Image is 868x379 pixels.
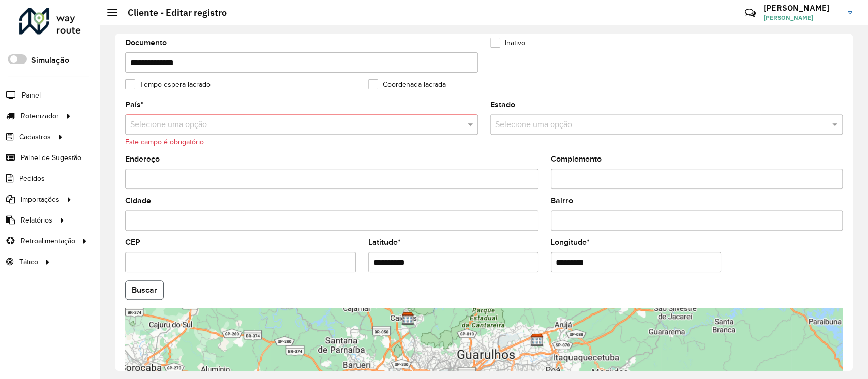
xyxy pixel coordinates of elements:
[368,79,446,90] label: Coordenada lacrada
[125,280,164,300] button: Buscar
[530,333,544,346] img: CDD Guarulhos
[125,138,204,146] formly-validation-message: Este campo é obrigatório
[490,99,515,111] label: Estado
[117,7,227,18] h2: Cliente - Editar registro
[125,79,211,90] label: Tempo espera lacrado
[125,153,160,165] label: Endereço
[22,90,41,101] span: Painel
[739,2,761,24] a: Contato Rápido
[368,236,401,248] label: Latitude
[19,173,45,184] span: Pedidos
[125,37,167,49] label: Documento
[19,132,51,142] span: Cadastros
[125,99,144,111] label: País
[19,257,38,267] span: Tático
[21,236,75,246] span: Retroalimentação
[21,194,59,205] span: Importações
[21,152,81,163] span: Painel de Sugestão
[125,236,140,248] label: CEP
[551,153,602,165] label: Complemento
[764,3,840,13] h3: [PERSON_NAME]
[21,111,59,121] span: Roteirizador
[125,195,151,207] label: Cidade
[490,38,525,48] label: Inativo
[31,54,69,67] label: Simulação
[401,312,414,325] img: CDD Norte
[764,13,840,22] span: [PERSON_NAME]
[551,195,573,207] label: Bairro
[551,236,590,248] label: Longitude
[21,215,52,226] span: Relatórios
